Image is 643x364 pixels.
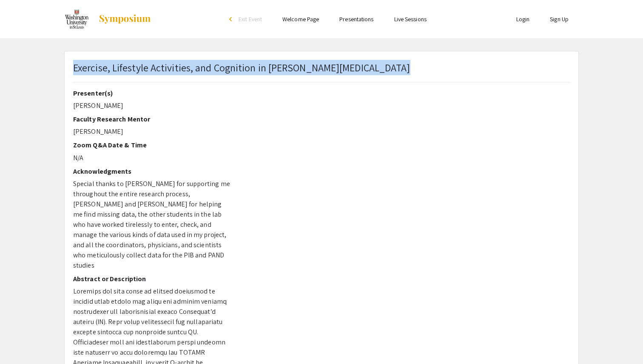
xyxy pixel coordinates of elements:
a: Washington University in St. Louis 2021 Celebration of Undergraduate Research [64,8,151,30]
p: Exercise, Lifestyle Activities, and Cognition in [PERSON_NAME][MEDICAL_DATA] [73,60,410,75]
img: Washington University in St. Louis 2021 Celebration of Undergraduate Research [64,8,90,30]
a: Welcome Page [282,15,319,23]
iframe: Chat [6,326,36,358]
h2: Faculty Research Mentor [73,115,230,123]
a: Presentations [339,15,373,23]
h2: Abstract or Description [73,275,230,283]
p: N/A [73,153,230,163]
iframe: Exercise, Lifestyle Activities, and Cognition in Parkinson's Disease [243,89,570,318]
a: Live Sessions [394,15,427,23]
a: Login [516,15,530,23]
div: arrow_back_ios [229,17,234,22]
p: [PERSON_NAME] [73,127,230,137]
h2: Zoom Q&A Date & Time [73,141,230,149]
p: Special thanks to [PERSON_NAME] for supporting me throughout the entire research process, [PERSON... [73,179,230,271]
span: Exit Event [239,15,262,23]
h2: Acknowledgments [73,167,230,175]
h2: Presenter(s) [73,89,230,97]
img: Symposium by ForagerOne [98,14,151,24]
p: [PERSON_NAME] [73,101,230,111]
a: Sign Up [550,15,569,23]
